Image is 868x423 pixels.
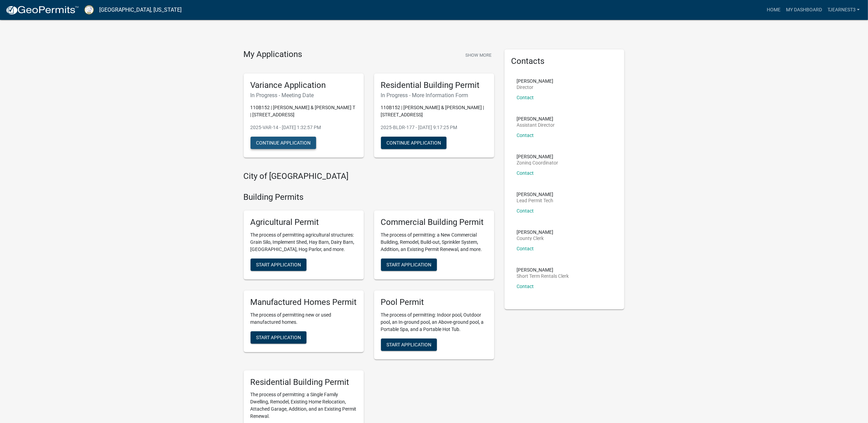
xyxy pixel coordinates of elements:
[251,231,357,253] p: The process of permitting agricultural structures: Grain Silo, Implement Shed, Hay Barn, Dairy Ba...
[386,342,431,347] span: Start Application
[381,104,487,118] p: 110B152 | [PERSON_NAME] & [PERSON_NAME] | [STREET_ADDRESS]
[381,92,487,99] h6: In Progress - More Information Form
[381,297,487,307] h5: Pool Permit
[517,267,569,272] p: [PERSON_NAME]
[251,104,357,118] p: 110B152 | [PERSON_NAME] & [PERSON_NAME] T | [STREET_ADDRESS]
[84,5,94,14] img: Putnam County, Georgia
[244,171,494,181] h4: City of [GEOGRAPHIC_DATA]
[517,116,555,121] p: [PERSON_NAME]
[517,274,569,278] p: Short Term Rentals Clerk
[381,124,487,131] p: 2025-BLDR-177 - [DATE] 9:17:25 PM
[381,231,487,253] p: The process of permitting: a New Commercial Building, Remodel, Build-out, Sprinkler System, Addit...
[381,339,437,351] button: Start Application
[251,391,357,420] p: The process of permitting: a Single Family Dwelling, Remodel, Existing Home Relocation, Attached ...
[825,3,863,16] a: TJEARNEST3
[381,311,487,333] p: The process of permitting: Indoor pool, Outdoor pool, an In-ground pool, an Above-ground pool, a ...
[517,170,534,176] a: Contact
[244,192,494,202] h4: Building Permits
[517,123,555,127] p: Assistant Director
[511,56,618,66] h5: Contacts
[251,331,306,344] button: Start Application
[517,95,534,100] a: Contact
[251,259,306,271] button: Start Application
[783,3,825,16] a: My Dashboard
[256,262,301,267] span: Start Application
[517,230,554,235] p: [PERSON_NAME]
[251,311,357,326] p: The process of permitting new or used manufactured homes.
[517,154,558,159] p: [PERSON_NAME]
[517,236,554,241] p: County Clerk
[517,79,554,83] p: [PERSON_NAME]
[256,334,301,340] span: Start Application
[517,246,534,251] a: Contact
[381,80,487,90] h5: Residential Building Permit
[251,137,316,149] button: Continue Application
[251,92,357,99] h6: In Progress - Meeting Date
[764,3,783,16] a: Home
[386,262,431,267] span: Start Application
[381,259,437,271] button: Start Application
[517,133,534,138] a: Contact
[381,137,447,149] button: Continue Application
[517,284,534,289] a: Contact
[517,192,554,197] p: [PERSON_NAME]
[517,198,554,203] p: Lead Permit Tech
[381,217,487,227] h5: Commercial Building Permit
[463,49,494,61] button: Show More
[517,208,534,214] a: Contact
[244,49,302,60] h4: My Applications
[251,297,357,307] h5: Manufactured Homes Permit
[251,377,357,387] h5: Residential Building Permit
[251,80,357,90] h5: Variance Application
[517,160,558,165] p: Zoning Coordinator
[99,4,182,16] a: [GEOGRAPHIC_DATA], [US_STATE]
[517,85,554,90] p: Director
[251,124,357,131] p: 2025-VAR-14 - [DATE] 1:32:57 PM
[251,217,357,227] h5: Agricultural Permit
